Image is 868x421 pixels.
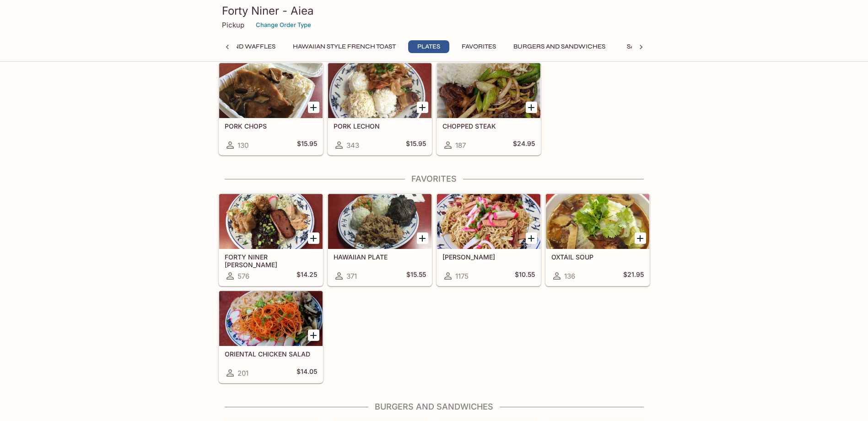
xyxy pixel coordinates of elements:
button: Saimin [618,40,659,53]
h5: $14.05 [297,367,317,378]
a: HAWAIIAN PLATE371$15.55 [328,194,432,286]
h5: CHOPPED STEAK [442,122,535,130]
button: Add OXTAIL SOUP [635,232,646,244]
div: PORK LECHON [328,63,431,118]
a: PORK LECHON343$15.95 [328,63,432,155]
button: Add FORTY NINER BENTO [308,232,319,244]
button: Add CHOPPED STEAK [526,102,537,113]
h5: $15.55 [406,270,426,281]
h5: ORIENTAL CHICKEN SALAD [225,350,317,358]
button: Add HAWAIIAN PLATE [417,232,428,244]
h5: [PERSON_NAME] [442,253,535,261]
a: CHOPPED STEAK187$24.95 [437,63,541,155]
button: Add ORIENTAL CHICKEN SALAD [308,329,319,341]
h5: $24.95 [513,140,535,151]
div: FRIED SAIMIN [437,194,540,249]
h5: $14.25 [297,270,317,281]
div: FORTY NINER BENTO [219,194,323,249]
h4: Burgers and Sandwiches [218,402,650,412]
span: 343 [346,141,359,150]
h4: Favorites [218,174,650,184]
a: PORK CHOPS130$15.95 [219,63,323,155]
p: Pickup [222,21,244,29]
button: Plates [408,40,449,53]
a: OXTAIL SOUP136$21.95 [545,194,650,286]
span: 1175 [455,272,469,281]
span: 130 [237,141,248,150]
h5: PORK CHOPS [225,122,317,130]
h5: PORK LECHON [334,122,426,130]
h3: Forty Niner - Aiea [222,4,647,18]
a: [PERSON_NAME]1175$10.55 [437,194,541,286]
span: 136 [564,272,575,281]
h5: $10.55 [515,270,535,281]
button: Hawaiian Style French Toast [288,40,401,53]
span: 371 [346,272,357,281]
div: CHOPPED STEAK [437,63,540,118]
h5: HAWAIIAN PLATE [334,253,426,261]
button: Burgers and Sandwiches [508,40,610,53]
button: Add PORK LECHON [417,102,428,113]
div: PORK CHOPS [219,63,323,118]
button: Favorites [457,40,501,53]
h5: $15.95 [297,140,317,151]
h5: FORTY NINER [PERSON_NAME] [225,253,317,268]
a: ORIENTAL CHICKEN SALAD201$14.05 [219,291,323,383]
button: Add PORK CHOPS [308,102,319,113]
span: 201 [237,369,248,378]
h5: $21.95 [623,270,644,281]
span: 576 [237,272,249,281]
h5: $15.95 [406,140,426,151]
div: HAWAIIAN PLATE [328,194,431,249]
div: OXTAIL SOUP [546,194,649,249]
button: Add FRIED SAIMIN [526,232,537,244]
button: Change Order Type [252,18,315,32]
div: ORIENTAL CHICKEN SALAD [219,291,323,346]
a: FORTY NINER [PERSON_NAME]576$14.25 [219,194,323,286]
span: 187 [455,141,466,150]
h5: OXTAIL SOUP [551,253,644,261]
